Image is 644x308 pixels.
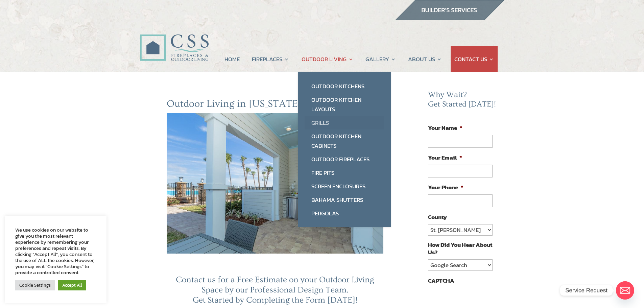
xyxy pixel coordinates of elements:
label: Your Name [428,124,462,132]
a: OUTDOOR LIVING [302,46,353,72]
a: GALLERY [365,46,396,72]
h2: Outdoor Living in [US_STATE] at its Best… [167,98,384,113]
a: Fire Pits [305,166,384,180]
h2: Why Wait? Get Started [DATE]! [428,90,498,112]
label: County [428,213,447,221]
a: builder services construction supply [395,14,505,23]
div: We use cookies on our website to give you the most relevant experience by remembering your prefer... [15,227,96,276]
a: Pergolas [305,207,384,220]
a: CONTACT US [454,46,494,72]
a: Email [616,281,634,300]
a: Bahama Shutters [305,193,384,207]
img: outdoor living florida css fireplaces and outdoor living MG0277 [167,113,384,253]
a: ABOUT US [408,46,442,72]
label: How Did You Hear About Us? [428,241,492,256]
a: Grills [305,116,384,129]
a: Outdoor Kitchen Cabinets [305,129,384,152]
a: Screen Enclosures [305,180,384,193]
a: FIREPLACES [252,46,289,72]
a: Outdoor Kitchens [305,79,384,93]
a: Cookie Settings [15,280,55,290]
a: HOME [224,46,240,72]
a: Outdoor Fireplaces [305,152,384,166]
img: CSS Fireplaces & Outdoor Living (Formerly Construction Solutions & Supply)- Jacksonville Ormond B... [140,16,209,65]
label: Your Phone [428,184,463,191]
a: Accept All [58,280,86,290]
label: Your Email [428,154,462,161]
a: Outdoor Kitchen Layouts [305,93,384,116]
label: CAPTCHA [428,277,454,284]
